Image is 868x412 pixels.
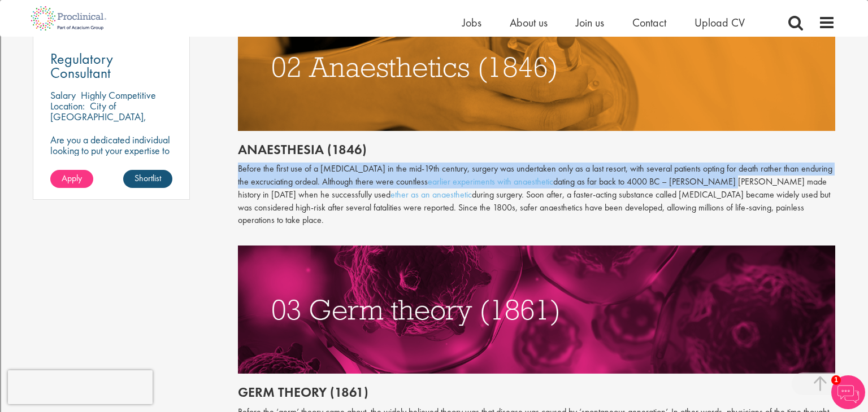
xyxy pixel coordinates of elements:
div: Home [5,5,236,15]
a: Join us [576,15,604,30]
div: Sort A > Z [5,27,863,37]
a: About us [510,15,548,30]
div: Sign out [5,77,863,87]
a: Upload CV [695,15,745,30]
a: Contact [632,15,666,30]
div: Options [5,67,863,77]
a: Jobs [462,15,481,30]
span: 1 [831,375,841,385]
div: Sort New > Old [5,37,863,47]
div: Move To ... [5,47,863,57]
img: Chatbot [831,375,865,409]
div: Delete [5,57,863,67]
